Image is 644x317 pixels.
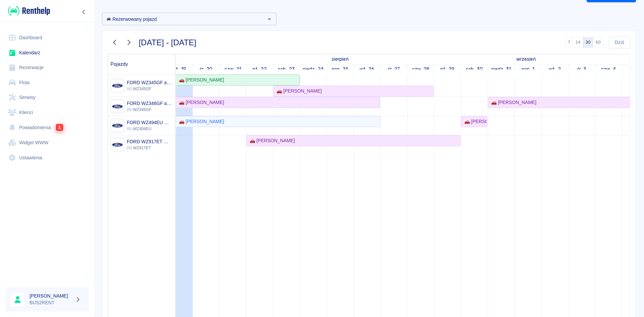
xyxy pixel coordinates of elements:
[223,64,243,74] a: 21 sierpnia 2025
[5,150,89,165] a: Ustawienia
[112,139,123,150] img: Image
[127,86,172,92] p: WZ345GF
[358,64,376,74] a: 26 sierpnia 2025
[127,107,172,113] p: WZ346GF
[112,80,123,91] img: Image
[127,138,172,145] h6: FORD WZ917ET manualny
[276,64,297,74] a: 23 sierpnia 2025
[5,75,89,90] a: Flota
[5,45,89,60] a: Kalendarz
[386,64,402,74] a: 27 sierpnia 2025
[176,76,224,84] div: 🚗 [PERSON_NAME]
[56,124,63,131] span: 1
[198,64,214,74] a: 20 sierpnia 2025
[547,64,562,74] a: 2 września 2025
[593,37,603,48] button: 60 dni
[5,30,89,45] a: Dashboard
[251,64,268,74] a: 22 sierpnia 2025
[488,99,536,106] div: 🚗 [PERSON_NAME]
[127,119,172,126] h6: FORD WZ494EU manualny
[8,5,50,16] img: Renthelp logo
[565,37,573,48] button: 7 dni
[111,61,128,67] span: Pojazdy
[5,120,89,135] a: Powiadomienia1
[330,54,350,64] a: 19 sierpnia 2025
[127,100,172,107] h6: FORD WZ346GF automat
[127,145,172,151] p: WZ917ET
[30,293,72,299] h6: [PERSON_NAME]
[104,15,263,23] input: Wyszukaj i wybierz pojazdy...
[176,99,224,106] div: 🚗 [PERSON_NAME]
[170,64,188,74] a: 19 sierpnia 2025
[112,101,123,112] img: Image
[599,64,618,74] a: 4 września 2025
[5,5,50,16] a: Renthelp logo
[274,88,322,95] div: 🚗 [PERSON_NAME]
[490,64,513,74] a: 31 sierpnia 2025
[464,64,484,74] a: 30 sierpnia 2025
[30,299,72,306] p: BUS2RENT
[575,64,588,74] a: 3 września 2025
[247,137,295,144] div: 🚗 [PERSON_NAME]
[127,126,172,132] p: WZ494EU
[5,90,89,105] a: Serwisy
[573,37,583,48] button: 14 dni
[439,64,456,74] a: 29 sierpnia 2025
[5,60,89,75] a: Rezerwacje
[330,64,351,74] a: 25 sierpnia 2025
[609,36,630,49] button: Dziś
[5,135,89,150] a: Widget WWW
[520,64,536,74] a: 1 września 2025
[515,54,538,64] a: 1 września 2025
[112,120,123,131] img: Image
[410,64,431,74] a: 28 sierpnia 2025
[139,38,197,47] h3: [DATE] - [DATE]
[462,118,487,125] div: 🚗 [PERSON_NAME]
[301,64,325,74] a: 24 sierpnia 2025
[127,79,172,86] h6: FORD WZ345GF automat
[628,64,643,74] a: 5 września 2025
[79,8,89,16] button: Zwiń nawigację
[583,37,593,48] button: 30 dni
[5,105,89,120] a: Klienci
[176,118,224,125] div: 🚗 [PERSON_NAME]
[265,14,274,24] button: Otwórz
